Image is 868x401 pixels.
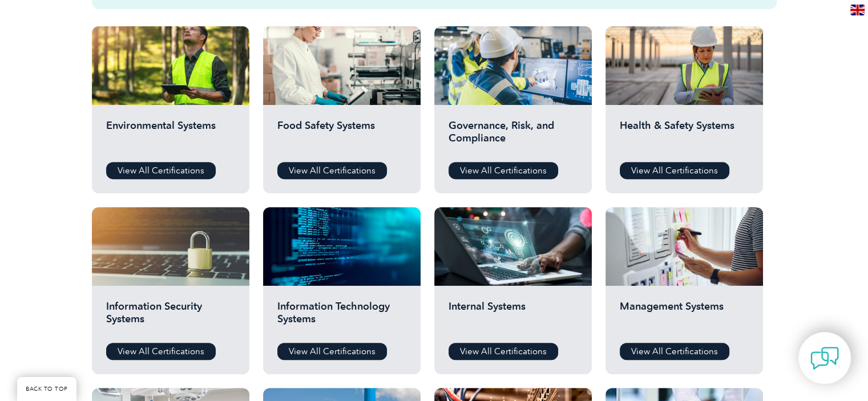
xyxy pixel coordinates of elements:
a: View All Certifications [449,343,558,360]
h2: Food Safety Systems [277,119,406,153]
a: View All Certifications [277,162,387,179]
img: en [850,5,865,15]
h2: Governance, Risk, and Compliance [449,119,578,153]
h2: Management Systems [620,300,749,334]
a: View All Certifications [106,343,216,360]
a: View All Certifications [277,343,387,360]
a: View All Certifications [106,162,216,179]
h2: Internal Systems [449,300,578,334]
h2: Information Security Systems [106,300,235,334]
h2: Information Technology Systems [277,300,406,334]
h2: Health & Safety Systems [620,119,749,153]
a: View All Certifications [620,343,729,360]
h2: Environmental Systems [106,119,235,153]
a: BACK TO TOP [17,377,76,401]
a: View All Certifications [620,162,729,179]
a: View All Certifications [449,162,558,179]
img: contact-chat.png [810,344,839,372]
